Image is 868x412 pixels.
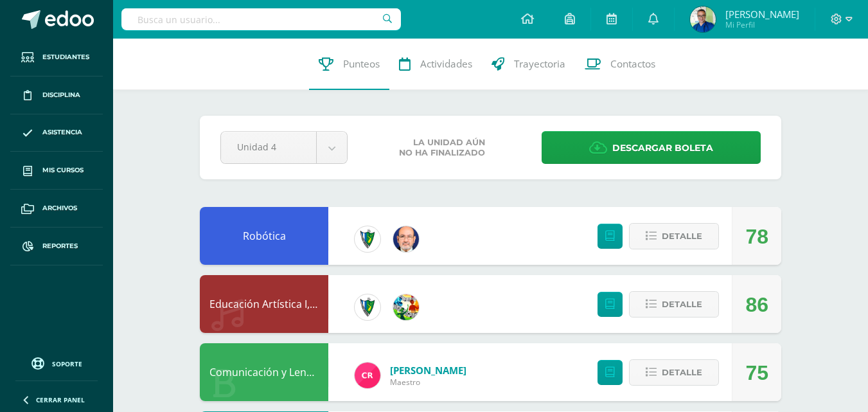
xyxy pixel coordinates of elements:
[690,6,716,32] img: a16637801c4a6befc1e140411cafe4ae.png
[200,275,328,333] div: Educación Artística I, Música y Danza
[10,152,103,190] a: Mis cursos
[42,241,78,251] span: Reportes
[10,76,103,114] a: Disciplina
[355,226,380,252] img: 9f174a157161b4ddbe12118a61fed988.png
[629,359,719,386] button: Detalle
[355,363,380,388] img: ab28fb4d7ed199cf7a34bbef56a79c5b.png
[42,165,84,175] span: Mis cursos
[482,39,575,90] a: Trayectoria
[121,8,401,30] input: Busca un usuario...
[662,224,702,248] span: Detalle
[725,8,799,21] span: [PERSON_NAME]
[10,114,103,152] a: Asistencia
[237,132,300,162] span: Unidad 4
[393,226,419,252] img: 6b7a2a75a6c7e6282b1a1fdce061224c.png
[42,90,80,100] span: Disciplina
[52,359,82,368] span: Soporte
[390,377,466,388] span: Maestro
[612,132,713,164] span: Descargar boleta
[200,207,328,265] div: Robótica
[745,208,768,265] div: 78
[575,39,665,90] a: Contactos
[42,203,77,213] span: Archivos
[745,276,768,334] div: 86
[393,294,419,320] img: 159e24a6ecedfdf8f489544946a573f0.png
[15,354,98,372] a: Soporte
[725,19,799,30] span: Mi Perfil
[10,190,103,228] a: Archivos
[390,364,466,377] a: [PERSON_NAME]
[662,361,702,384] span: Detalle
[36,395,85,404] span: Cerrar panel
[610,57,655,71] span: Contactos
[42,127,82,138] span: Asistencia
[420,57,472,71] span: Actividades
[42,52,89,62] span: Estudiantes
[399,138,485,158] span: La unidad aún no ha finalizado
[514,57,565,71] span: Trayectoria
[221,132,347,163] a: Unidad 4
[662,292,702,316] span: Detalle
[389,39,482,90] a: Actividades
[745,344,768,402] div: 75
[200,343,328,401] div: Comunicación y Lenguaje, Idioma Español
[10,228,103,265] a: Reportes
[309,39,389,90] a: Punteos
[10,39,103,76] a: Estudiantes
[629,223,719,249] button: Detalle
[355,294,380,320] img: 9f174a157161b4ddbe12118a61fed988.png
[343,57,380,71] span: Punteos
[629,291,719,318] button: Detalle
[542,131,761,164] a: Descargar boleta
